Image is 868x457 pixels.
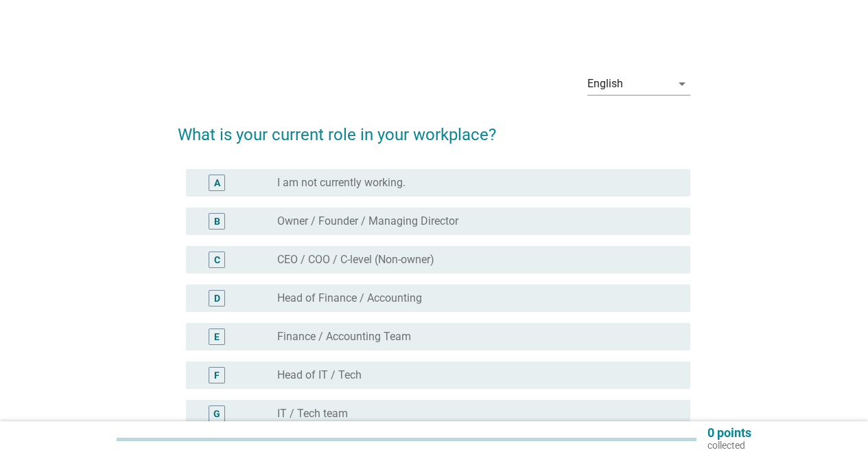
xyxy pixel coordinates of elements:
i: arrow_drop_down [674,76,690,92]
div: F [214,368,220,383]
label: CEO / COO / C-level (Non-owner) [277,253,434,267]
label: Head of IT / Tech [277,368,362,382]
label: Finance / Accounting Team [277,330,411,344]
div: B [214,214,220,229]
div: C [214,253,220,267]
label: Head of Finance / Accounting [277,291,422,305]
label: Owner / Founder / Managing Director [277,214,458,228]
div: G [213,407,220,421]
p: collected [707,439,751,452]
div: E [214,330,220,344]
div: D [214,291,220,306]
label: I am not currently working. [277,176,406,190]
label: IT / Tech team [277,407,348,421]
div: English [587,78,623,90]
h2: What is your current role in your workplace? [178,109,690,147]
div: A [214,176,220,190]
p: 0 points [707,427,751,439]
